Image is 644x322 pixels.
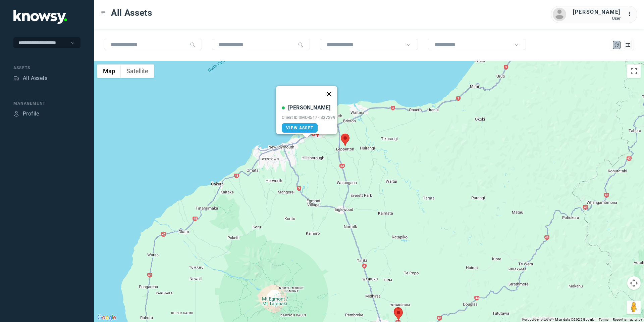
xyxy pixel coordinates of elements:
img: Application Logo [13,10,67,24]
a: ProfileProfile [13,110,39,118]
div: User [573,16,621,21]
div: Assets [13,75,19,81]
div: Map [614,42,620,48]
div: Management [13,100,80,106]
div: : [627,10,635,18]
div: All Assets [23,74,47,82]
span: All Assets [111,7,152,19]
div: Profile [13,111,19,117]
button: Toggle fullscreen view [627,64,641,78]
div: List [625,42,631,48]
div: Toggle Menu [101,10,106,15]
div: : [627,10,635,19]
div: Search [190,42,195,47]
div: Client ID #MQR517 - 337299 [282,115,335,120]
div: Search [298,42,303,47]
button: Keyboard shortcuts [522,317,551,322]
a: Open this area in Google Maps (opens a new window) [96,313,118,322]
a: AssetsAll Assets [13,74,47,82]
button: Drag Pegman onto the map to open Street View [627,301,641,314]
div: Assets [13,65,80,71]
div: [PERSON_NAME] [288,104,330,112]
a: Report a map error [613,318,642,321]
img: Google [96,313,118,322]
img: avatar.png [553,8,566,21]
a: Terms (opens in new tab) [599,318,609,321]
tspan: ... [628,11,634,16]
div: [PERSON_NAME] [573,8,621,16]
div: Profile [23,110,39,118]
button: Map camera controls [627,276,641,290]
span: View Asset [286,126,313,130]
button: Close [321,86,337,102]
button: Show street map [97,64,121,78]
a: View Asset [282,123,318,133]
span: Map data ©2025 Google [555,318,594,321]
button: Show satellite imagery [121,64,154,78]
